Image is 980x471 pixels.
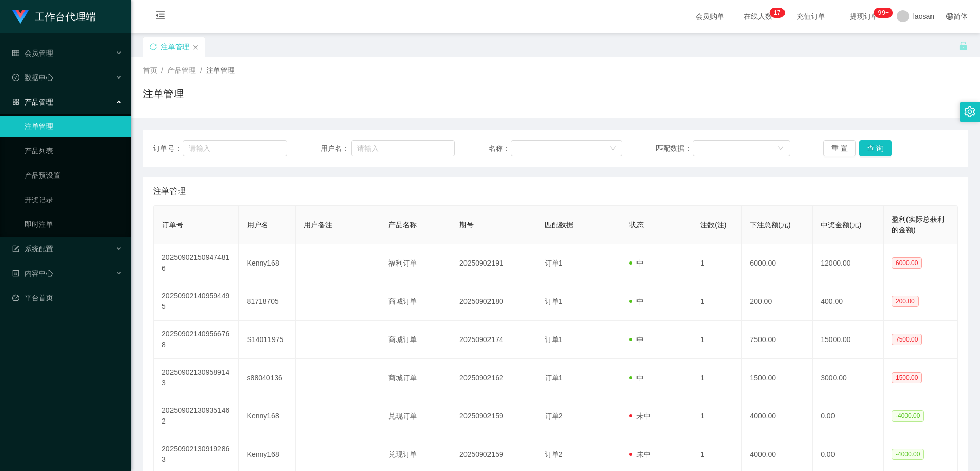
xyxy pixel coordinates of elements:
[629,259,644,267] span: 中
[813,359,884,397] td: 3000.00
[321,143,351,154] span: 用户名：
[161,66,163,74] span: /
[692,244,742,282] td: 1
[692,359,742,397] td: 1
[153,185,186,197] span: 注单管理
[24,141,122,161] a: 产品列表
[12,74,19,81] i: 图标: check-circle-o
[239,359,296,397] td: s88040136
[12,245,19,252] i: 图标: form
[813,321,884,359] td: 15000.00
[304,221,332,229] span: 用户备注
[545,450,563,458] span: 订单2
[143,1,178,33] i: 图标: menu-fold
[143,86,184,101] h1: 注单管理
[239,282,296,321] td: 81718705
[351,140,455,156] input: 请输入
[24,190,122,210] a: 开奖记录
[692,321,742,359] td: 1
[154,359,239,397] td: 202509021309589143
[154,282,239,321] td: 202509021409594495
[154,321,239,359] td: 202509021409566768
[892,372,922,383] span: 1500.00
[629,297,644,305] span: 中
[629,374,644,382] span: 中
[545,335,563,344] span: 订单1
[12,10,29,24] img: logo.9652507e.png
[154,244,239,282] td: 202509021509474816
[823,140,856,156] button: 重 置
[12,49,53,57] span: 会员管理
[12,49,19,57] i: 图标: table
[247,221,268,229] span: 用户名
[813,244,884,282] td: 12000.00
[451,244,536,282] td: 20250902191
[380,244,451,282] td: 福利订单
[629,221,644,229] span: 状态
[183,140,287,156] input: 请输入
[813,397,884,435] td: 0.00
[859,140,892,156] button: 查 询
[774,8,777,18] p: 1
[380,397,451,435] td: 兑现订单
[629,450,651,458] span: 未中
[451,359,536,397] td: 20250902162
[162,221,183,229] span: 订单号
[770,8,785,18] sup: 17
[161,37,189,57] div: 注单管理
[892,410,924,422] span: -4000.00
[154,397,239,435] td: 202509021309351462
[629,335,644,344] span: 中
[892,449,924,460] span: -4000.00
[821,221,861,229] span: 中奖金额(元)
[192,44,199,50] i: 图标: close
[778,145,784,152] i: 图标: down
[959,41,968,50] i: 图标: unlock
[545,259,563,267] span: 订单1
[742,321,813,359] td: 7500.00
[12,73,53,82] span: 数据中心
[545,297,563,305] span: 订单1
[610,145,616,152] i: 图标: down
[12,269,53,277] span: 内容中心
[845,13,884,20] span: 提现订单
[380,359,451,397] td: 商城订单
[380,282,451,321] td: 商城订单
[153,143,183,154] span: 订单号：
[742,282,813,321] td: 200.00
[12,98,53,106] span: 产品管理
[892,296,919,307] span: 200.00
[739,13,777,20] span: 在线人数
[451,321,536,359] td: 20250902174
[792,13,830,20] span: 充值订单
[892,215,944,234] span: 盈利(实际总获利的金额)
[700,221,726,229] span: 注数(注)
[777,8,781,18] p: 7
[946,13,953,20] i: 图标: global
[692,397,742,435] td: 1
[143,66,157,74] span: 首页
[545,221,573,229] span: 匹配数据
[451,397,536,435] td: 20250902159
[629,412,651,420] span: 未中
[892,257,922,269] span: 6000.00
[150,43,157,50] i: 图标: sync
[488,143,511,154] span: 名称：
[24,214,122,234] a: 即时注单
[742,359,813,397] td: 1500.00
[167,66,196,74] span: 产品管理
[12,287,122,308] a: 图标: dashboard平台首页
[813,282,884,321] td: 400.00
[656,143,693,154] span: 匹配数据：
[239,244,296,282] td: Kenny168
[545,374,563,382] span: 订单1
[200,66,202,74] span: /
[692,282,742,321] td: 1
[12,245,53,253] span: 系统配置
[545,412,563,420] span: 订单2
[239,321,296,359] td: S14011975
[380,321,451,359] td: 商城订单
[12,270,19,277] i: 图标: profile
[12,12,96,20] a: 工作台代理端
[742,244,813,282] td: 6000.00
